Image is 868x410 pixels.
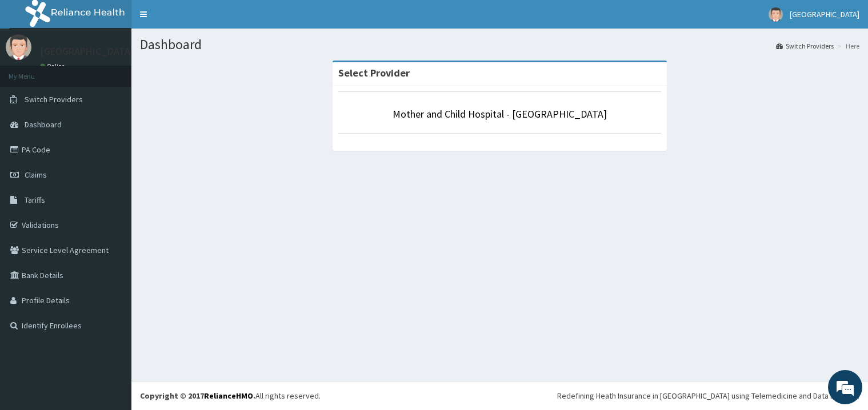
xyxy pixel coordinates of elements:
footer: All rights reserved. [131,381,868,410]
strong: Select Provider [338,66,410,79]
span: Tariffs [25,195,45,205]
h1: Dashboard [140,37,859,52]
a: Mother and Child Hospital - [GEOGRAPHIC_DATA] [393,107,607,120]
p: [GEOGRAPHIC_DATA] [40,46,134,57]
span: Switch Providers [25,94,83,104]
span: Dashboard [25,119,62,130]
span: Claims [25,170,47,180]
strong: Copyright © 2017 . [140,391,255,401]
div: Redefining Heath Insurance in [GEOGRAPHIC_DATA] using Telemedicine and Data Science! [557,390,859,401]
li: Here [835,41,859,51]
a: Switch Providers [776,41,834,51]
span: [GEOGRAPHIC_DATA] [790,9,859,19]
a: RelianceHMO [204,391,253,401]
img: User Image [769,7,783,22]
a: Online [40,62,67,70]
img: User Image [6,34,31,60]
